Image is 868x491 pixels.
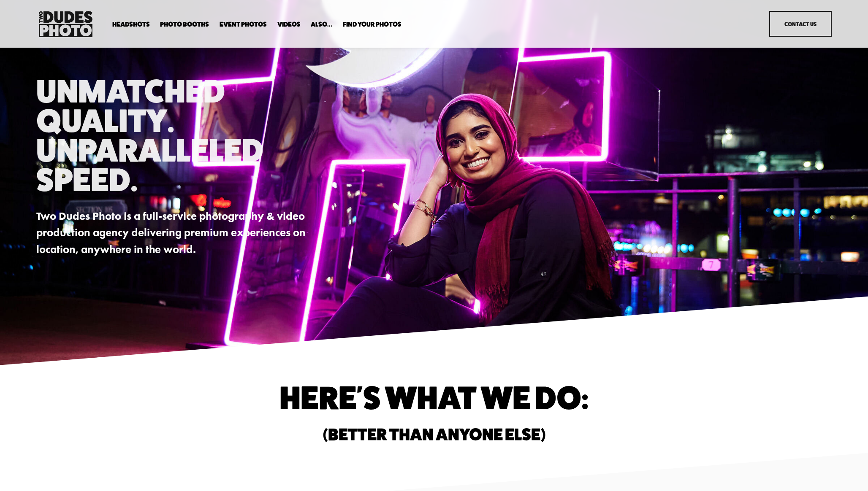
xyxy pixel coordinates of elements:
strong: Two Dudes Photo is a full-service photography & video production agency delivering premium experi... [36,209,308,256]
a: folder dropdown [343,20,401,28]
img: Two Dudes Photo | Headshots, Portraits &amp; Photo Booths [36,9,95,39]
span: Photo Booths [160,21,209,28]
a: folder dropdown [112,20,150,28]
h1: Unmatched Quality. Unparalleled Speed. [36,76,331,194]
a: Videos [277,20,301,28]
a: folder dropdown [311,20,332,28]
h1: Here's What We do: [136,383,732,413]
span: Also... [311,21,332,28]
a: folder dropdown [160,20,209,28]
span: Find Your Photos [343,21,401,28]
h2: (Better than anyone else) [136,426,732,442]
a: Event Photos [220,20,267,28]
span: Headshots [112,21,150,28]
a: Contact Us [769,11,831,37]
